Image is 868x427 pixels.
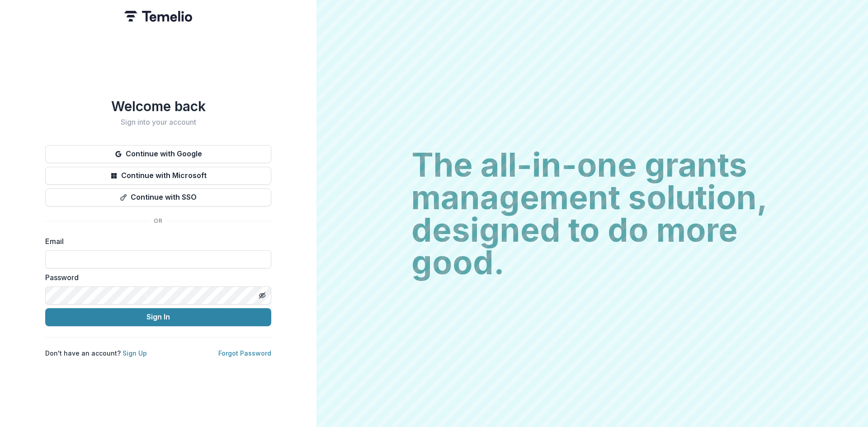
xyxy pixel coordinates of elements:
h1: Welcome back [45,98,271,114]
button: Continue with Microsoft [45,167,271,185]
img: Temelio [124,11,192,22]
p: Don't have an account? [45,348,147,358]
button: Toggle password visibility [255,288,269,303]
button: Continue with SSO [45,188,271,206]
label: Email [45,236,266,247]
button: Continue with Google [45,145,271,163]
a: Sign Up [123,349,147,357]
button: Sign In [45,308,271,326]
a: Forgot Password [218,349,271,357]
h2: Sign into your account [45,118,271,127]
label: Password [45,272,266,283]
